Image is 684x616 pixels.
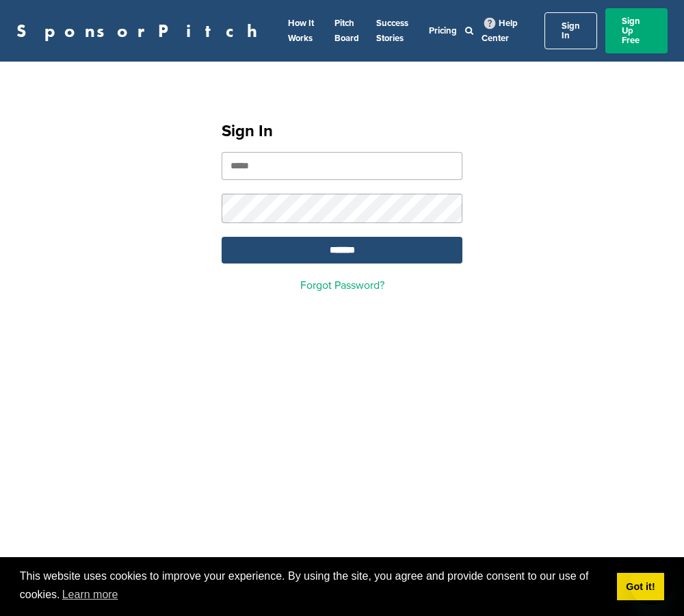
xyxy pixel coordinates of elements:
[16,22,266,40] a: SponsorPitch
[288,18,314,44] a: How It Works
[605,8,668,53] a: Sign Up Free
[334,18,359,44] a: Pitch Board
[544,12,597,49] a: Sign In
[482,15,518,47] a: Help Center
[376,18,408,44] a: Success Stories
[222,119,462,144] h1: Sign In
[60,585,120,605] a: learn more about cookies
[629,561,673,605] iframe: Button to launch messaging window
[300,279,384,292] a: Forgot Password?
[20,568,606,605] span: This website uses cookies to improve your experience. By using the site, you agree and provide co...
[617,573,664,600] a: dismiss cookie message
[429,25,457,36] a: Pricing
